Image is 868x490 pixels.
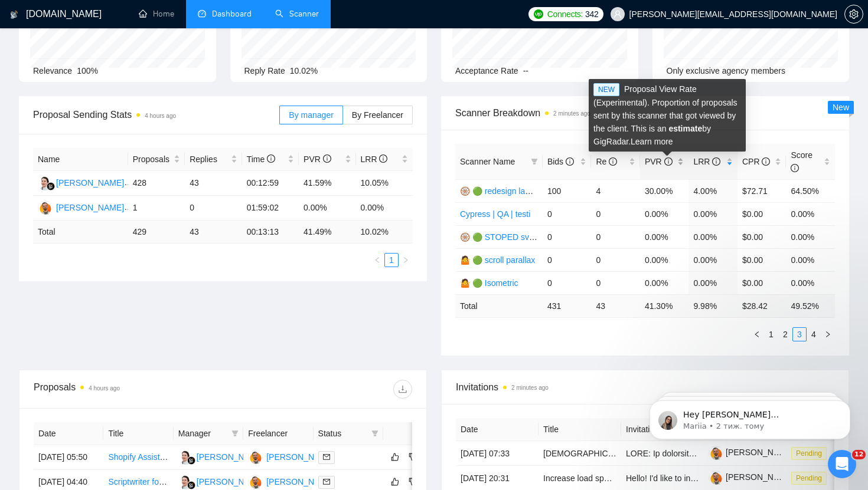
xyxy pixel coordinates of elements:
td: 428 [128,171,185,196]
th: Freelancer [243,422,313,445]
a: Learn more [631,137,673,146]
span: NEW [593,83,619,96]
li: Previous Page [370,253,384,267]
span: info-circle [267,154,275,163]
span: 100% [77,66,98,75]
th: Date [456,418,539,441]
a: setting [844,9,863,19]
img: BP [38,200,53,215]
td: 9.98 % [688,294,738,317]
span: Re [596,157,617,166]
td: 64.50% [786,179,835,202]
td: Total [455,294,543,317]
td: 0 [591,225,640,248]
td: 0 [543,248,592,271]
td: 429 [128,221,185,244]
td: 43 [185,221,242,244]
span: Acceptance Rate [455,66,518,75]
span: mail [323,453,330,461]
td: 0.00% [356,196,413,221]
iframe: Intercom notifications повідомлення [632,376,868,458]
span: dislike [409,452,417,462]
td: 30.00% [640,179,689,202]
img: gigradar-bm.png [47,182,55,190]
span: info-circle [791,164,799,172]
td: $0.00 [738,248,787,271]
a: homeHome [139,9,174,19]
td: 0.00% [640,248,689,271]
td: 01:59:02 [242,196,299,221]
span: info-circle [566,157,574,166]
li: Previous Page [750,327,764,341]
td: 41.59% [299,171,355,196]
span: user [614,10,622,18]
td: $0.00 [738,202,787,225]
td: 0.00% [640,271,689,294]
span: New [833,103,849,112]
a: MK[PERSON_NAME] [178,452,265,461]
td: 0 [591,248,640,271]
td: 0 [185,196,242,221]
div: [PERSON_NAME] [56,176,124,189]
span: filter [231,430,239,437]
span: right [402,256,409,264]
td: 4 [591,179,640,202]
td: 0.00% [688,225,738,248]
a: 1 [385,254,398,267]
button: left [750,327,764,341]
span: Status [318,427,367,440]
a: searchScanner [275,9,319,19]
img: MK [38,176,53,190]
td: 0.00% [688,202,738,225]
li: Next Page [821,327,835,341]
div: [PERSON_NAME] [197,450,265,463]
span: Only exclusive agency members [667,66,786,75]
td: [DATE] 05:50 [34,445,103,470]
button: download [393,380,412,399]
td: 0.00% [786,202,835,225]
a: BP[PERSON_NAME] [38,202,124,212]
a: Scriptwriter for YouTube channel about gadgets [108,477,282,486]
div: [PERSON_NAME] [197,475,265,488]
button: right [821,327,835,341]
a: Shopify Assistant for Product Categorization & Image Optimization [108,452,351,462]
td: 0 [591,202,640,225]
td: 0.00% [786,271,835,294]
span: like [391,452,399,462]
div: Proposals [34,380,223,399]
td: 49.52 % [786,294,835,317]
td: 0.00% [688,271,738,294]
span: info-circle [609,157,617,166]
a: 3 [793,328,806,341]
th: Invitation Letter [621,418,704,441]
span: download [394,384,412,394]
span: PVR [304,154,331,164]
span: Proposals [133,153,171,166]
span: filter [371,430,378,437]
th: Name [33,148,128,171]
td: [DATE] 07:33 [456,441,539,466]
span: filter [528,153,540,170]
a: 🤷 🟢 Isometric [460,278,518,288]
span: setting [845,9,863,19]
img: c1wBjjJnyc_icxeYQ0rlyri2JQvdkHlJk_uVMLQ-_aUSBzU_TggEdemaQ7R5FBI5JS [709,471,723,485]
span: PVR [645,157,673,166]
a: 4 [807,328,820,341]
div: [PERSON_NAME] [56,201,124,214]
span: like [391,477,399,486]
button: dislike [406,475,420,489]
td: 43 [591,294,640,317]
img: logo [10,5,18,24]
a: MK[PERSON_NAME] [38,177,124,187]
td: 41.30 % [640,294,689,317]
span: Score [791,150,812,173]
span: Connects: [547,8,583,21]
time: 2 minutes ago [553,110,590,117]
a: 🛞 🟢 STOPED svelte & VUE Web apps PRICE++ [460,232,646,242]
span: info-circle [712,157,720,166]
a: Increase load speed ThreeJS Technology [543,473,695,483]
td: 0 [543,271,592,294]
td: 00:13:13 [242,221,299,244]
a: Pending [791,473,831,482]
